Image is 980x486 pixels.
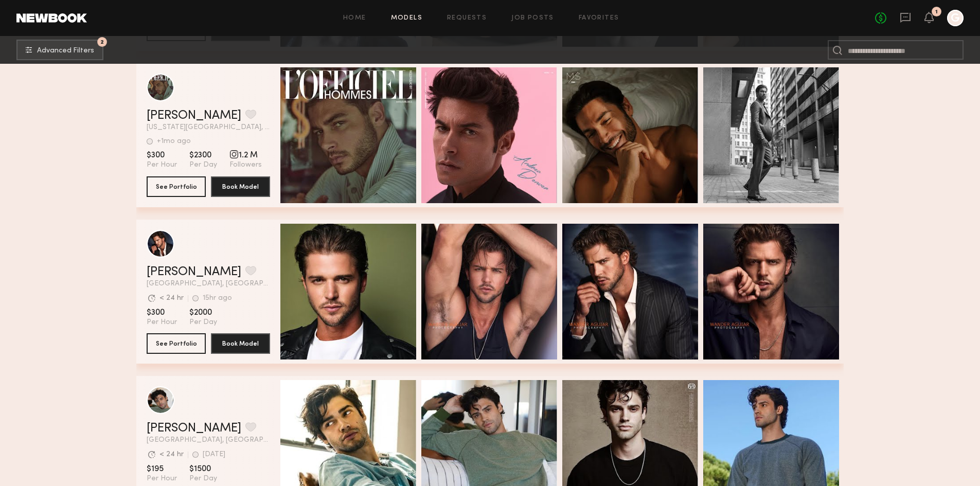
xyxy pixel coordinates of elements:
div: 1 [935,9,938,15]
span: $300 [147,150,177,160]
span: $195 [147,464,177,474]
div: < 24 hr [159,295,184,302]
span: [GEOGRAPHIC_DATA], [GEOGRAPHIC_DATA] [147,437,270,444]
a: [PERSON_NAME] [147,110,241,122]
span: 2 [100,40,104,44]
a: [PERSON_NAME] [147,422,241,435]
span: Per Day [189,318,217,327]
span: Per Day [189,474,217,483]
a: Models [391,15,422,22]
a: Home [343,15,366,22]
span: $2300 [189,150,217,160]
span: Per Hour [147,160,177,170]
span: Per Hour [147,474,177,483]
span: Per Day [189,160,217,170]
a: Favorites [579,15,619,22]
button: See Portfolio [147,333,206,354]
span: Followers [229,160,262,170]
span: [GEOGRAPHIC_DATA], [GEOGRAPHIC_DATA] [147,280,270,287]
span: Advanced Filters [37,47,94,55]
span: $2000 [189,308,217,318]
a: Requests [447,15,487,22]
a: G [947,10,964,26]
div: 15hr ago [203,295,232,302]
div: [DATE] [203,451,225,458]
button: Book Model [211,176,270,197]
span: Per Hour [147,318,177,327]
span: [US_STATE][GEOGRAPHIC_DATA], [GEOGRAPHIC_DATA] [147,124,270,131]
button: Book Model [211,333,270,354]
a: Job Posts [511,15,554,22]
div: +1mo ago [157,138,191,145]
div: < 24 hr [159,451,184,458]
a: [PERSON_NAME] [147,266,241,278]
span: $300 [147,308,177,318]
button: See Portfolio [147,176,206,197]
span: 1.2 M [229,150,262,160]
span: $1500 [189,464,217,474]
button: 2Advanced Filters [16,40,103,60]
